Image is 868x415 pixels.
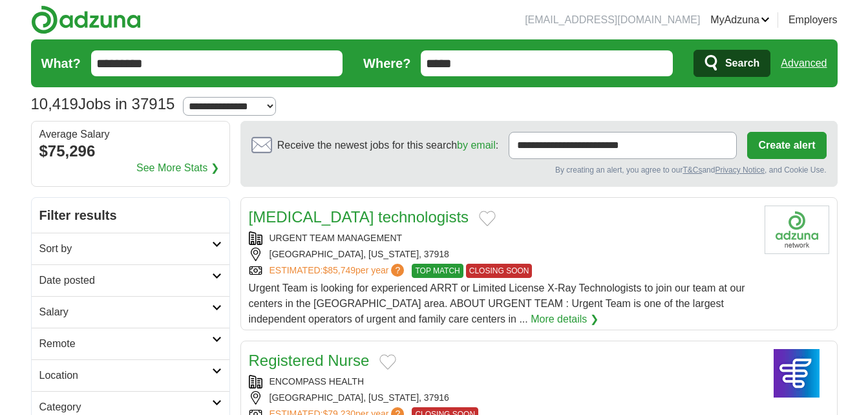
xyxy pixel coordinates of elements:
[270,376,365,387] a: ENCOMPASS HEALTH
[683,165,702,175] a: T&Cs
[765,349,829,398] img: Encompass Health logo
[747,132,826,159] button: Create alert
[715,165,765,175] a: Privacy Notice
[41,54,81,73] label: What?
[251,164,827,176] div: By creating an alert, you agree to our and , and Cookie Use.
[39,273,212,288] h2: Date posted
[457,140,496,151] a: by email
[32,296,229,328] a: Salary
[479,211,496,226] button: Add to favorite jobs
[32,359,229,391] a: Location
[136,160,219,176] a: See More Stats ❯
[31,95,175,112] h1: Jobs in 37915
[710,12,770,28] a: MyAdzuna
[249,208,469,226] a: [MEDICAL_DATA] technologists
[249,248,754,261] div: [GEOGRAPHIC_DATA], [US_STATE], 37918
[39,129,222,140] div: Average Salary
[39,304,212,320] h2: Salary
[249,352,370,369] a: Registered Nurse
[725,50,759,76] span: Search
[249,231,754,245] div: URGENT TEAM MANAGEMENT
[32,233,229,264] a: Sort by
[249,391,754,405] div: [GEOGRAPHIC_DATA], [US_STATE], 37916
[39,399,212,415] h2: Category
[363,54,410,73] label: Where?
[39,140,222,163] div: $75,296
[391,264,404,277] span: ?
[693,50,770,77] button: Search
[412,264,463,278] span: TOP MATCH
[531,312,598,327] a: More details ❯
[31,5,141,34] img: Adzuna logo
[32,328,229,359] a: Remote
[379,354,396,370] button: Add to favorite jobs
[781,50,827,76] a: Advanced
[270,264,407,278] a: ESTIMATED:$85,749per year?
[39,336,212,352] h2: Remote
[32,198,229,233] h2: Filter results
[31,92,78,116] span: 10,419
[765,206,829,254] img: Company logo
[39,241,212,257] h2: Sort by
[323,265,355,275] span: $85,749
[525,12,700,28] li: [EMAIL_ADDRESS][DOMAIN_NAME]
[32,264,229,296] a: Date posted
[249,282,745,325] span: Urgent Team is looking for experienced ARRT or Limited License X-Ray Technologists to join our te...
[277,138,498,153] span: Receive the newest jobs for this search :
[39,368,212,383] h2: Location
[466,264,533,278] span: CLOSING SOON
[789,12,838,28] a: Employers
